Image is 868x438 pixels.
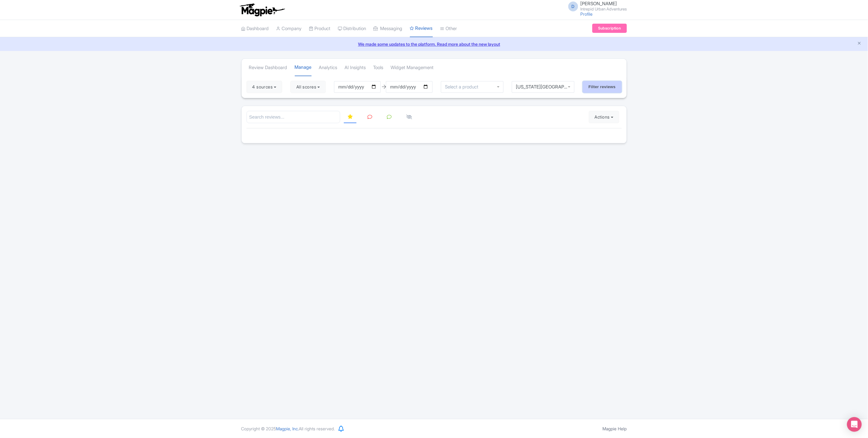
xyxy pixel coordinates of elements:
[249,59,287,76] a: Review Dashboard
[373,59,383,76] a: Tools
[309,20,331,37] a: Product
[345,59,366,76] a: AI Insights
[581,7,627,11] small: Intrepid Urban Adventures
[295,59,312,76] a: Manage
[338,20,366,37] a: Distribution
[592,24,627,33] a: Subscription
[238,3,286,17] img: logo-ab69f6fb50320c5b225c76a69d11143b.png
[374,20,403,37] a: Messaging
[583,81,622,93] input: Filter reviews
[391,59,434,76] a: Widget Management
[581,1,617,6] span: [PERSON_NAME]
[290,81,326,93] button: All scores
[4,41,864,47] a: We made some updates to the platform. Read more about the new layout
[440,20,457,37] a: Other
[445,84,482,90] input: Select a product
[565,1,627,11] a: D [PERSON_NAME] Intrepid Urban Adventures
[847,417,862,432] div: Open Intercom Messenger
[276,20,302,37] a: Company
[603,426,627,431] a: Magpie Help
[241,20,269,37] a: Dashboard
[238,425,339,432] div: Copyright © 2025 All rights reserved.
[568,2,578,11] span: D
[516,84,570,90] div: [US_STATE][GEOGRAPHIC_DATA]
[589,111,619,123] button: Actions
[319,59,337,76] a: Analytics
[581,11,593,17] a: Profile
[247,111,341,123] input: Search reviews...
[857,40,862,47] button: Close announcement
[247,81,282,93] button: 4 sources
[410,20,433,37] a: Reviews
[276,426,299,431] span: Magpie, Inc.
